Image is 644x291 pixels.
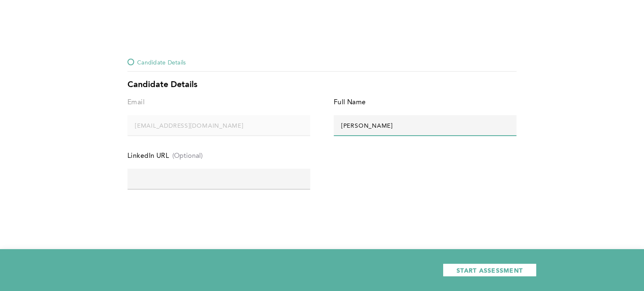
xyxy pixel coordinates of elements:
div: Full Name [334,97,366,108]
span: START ASSESSMENT [457,266,523,274]
div: Candidate Details [127,80,517,90]
button: START ASSESSMENT [443,263,537,277]
span: (Optional) [172,152,203,160]
span: Candidate Details [137,57,186,67]
div: LinkedIn URL [127,150,169,162]
div: Email [127,97,145,108]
